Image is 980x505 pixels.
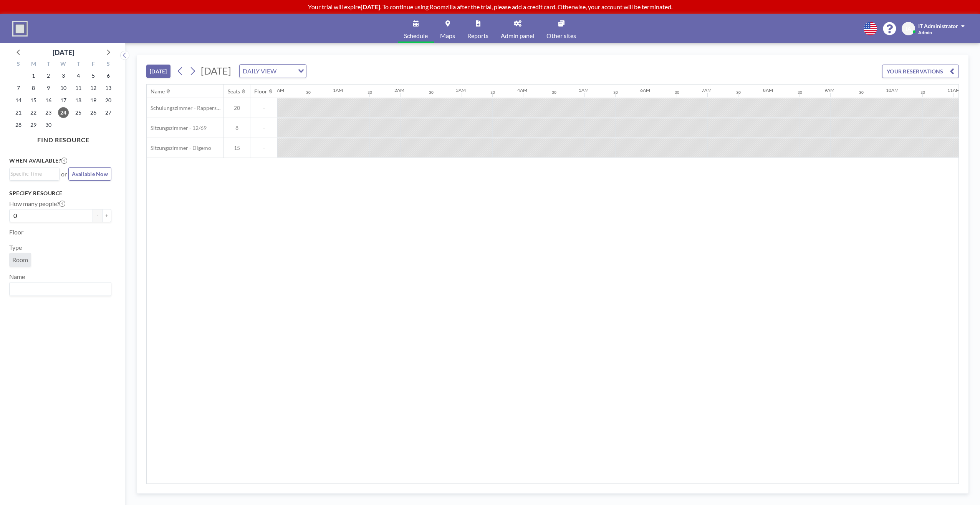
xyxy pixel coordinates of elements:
[61,170,67,178] span: or
[103,83,114,93] span: Saturday, September 13, 2025
[224,105,250,111] span: 20
[28,70,39,81] span: Monday, September 1, 2025
[440,33,455,39] span: Maps
[947,87,960,93] div: 11AM
[102,209,111,222] button: +
[859,90,864,95] div: 30
[9,190,111,197] h3: Specify resource
[9,228,23,236] label: Floor
[56,60,71,70] div: W
[103,95,114,106] span: Saturday, September 20, 2025
[702,87,712,93] div: 7AM
[640,87,650,93] div: 6AM
[613,90,618,95] div: 30
[103,70,114,81] span: Saturday, September 6, 2025
[73,83,84,93] span: Thursday, September 11, 2025
[58,95,69,106] span: Wednesday, September 17, 2025
[495,14,540,43] a: Admin panel
[675,90,679,95] div: 30
[224,145,250,151] span: 15
[43,70,54,81] span: Tuesday, September 2, 2025
[73,95,84,106] span: Thursday, September 18, 2025
[13,83,24,93] span: Sunday, September 7, 2025
[147,145,211,151] span: Sitzungszimmer - Digemo
[147,105,223,111] span: Schulungszimmer - Rapperswil
[490,90,495,95] div: 30
[28,107,39,118] span: Monday, September 22, 2025
[254,88,267,95] div: Floor
[10,169,55,178] input: Search for option
[250,105,277,111] span: -
[88,83,99,93] span: Friday, September 12, 2025
[71,60,86,70] div: T
[394,87,404,93] div: 2AM
[361,3,380,10] b: [DATE]
[101,60,116,70] div: S
[26,60,41,70] div: M
[28,83,39,93] span: Monday, September 8, 2025
[429,90,434,95] div: 30
[201,65,231,76] span: [DATE]
[9,244,22,251] label: Type
[28,95,39,106] span: Monday, September 15, 2025
[68,167,111,181] button: Available Now
[540,14,582,43] a: Other sites
[224,125,250,131] span: 8
[517,87,527,93] div: 4AM
[13,95,24,106] span: Sunday, September 14, 2025
[11,60,26,70] div: S
[43,95,54,106] span: Tuesday, September 16, 2025
[306,90,311,95] div: 30
[28,120,39,130] span: Monday, September 29, 2025
[404,33,428,39] span: Schedule
[58,107,69,118] span: Wednesday, September 24, 2025
[86,60,101,70] div: F
[147,125,207,131] span: Sitzungszimmer - 12/69
[12,21,28,37] img: organization-logo
[43,83,54,93] span: Tuesday, September 9, 2025
[10,282,111,296] div: Search for option
[367,90,372,95] div: 30
[398,14,434,43] a: Schedule
[241,66,278,76] span: DAILY VIEW
[546,33,576,39] span: Other sites
[434,14,461,43] a: Maps
[920,90,925,95] div: 30
[88,70,99,81] span: Friday, September 5, 2025
[12,256,28,264] span: Room
[579,87,589,93] div: 5AM
[88,95,99,106] span: Friday, September 19, 2025
[53,47,74,58] div: [DATE]
[43,120,54,130] span: Tuesday, September 30, 2025
[9,133,118,144] h4: FIND RESOURCE
[250,145,277,151] span: -
[13,120,24,130] span: Sunday, September 28, 2025
[43,107,54,118] span: Tuesday, September 23, 2025
[93,209,102,222] button: -
[73,70,84,81] span: Thursday, September 4, 2025
[918,30,932,35] span: Admin
[240,65,306,78] div: Search for option
[886,87,899,93] div: 10AM
[798,90,802,95] div: 30
[13,107,24,118] span: Sunday, September 21, 2025
[552,90,556,95] div: 30
[10,284,107,294] input: Search for option
[501,33,534,39] span: Admin panel
[228,88,240,95] div: Seats
[151,88,165,95] div: Name
[461,14,495,43] a: Reports
[9,273,25,281] label: Name
[456,87,466,93] div: 3AM
[271,87,284,93] div: 12AM
[333,87,343,93] div: 1AM
[824,87,834,93] div: 9AM
[906,25,911,32] span: IA
[58,70,69,81] span: Wednesday, September 3, 2025
[918,23,958,29] span: IT Administrator
[88,107,99,118] span: Friday, September 26, 2025
[10,168,59,179] div: Search for option
[882,65,959,78] button: YOUR RESERVATIONS
[58,83,69,93] span: Wednesday, September 10, 2025
[467,33,488,39] span: Reports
